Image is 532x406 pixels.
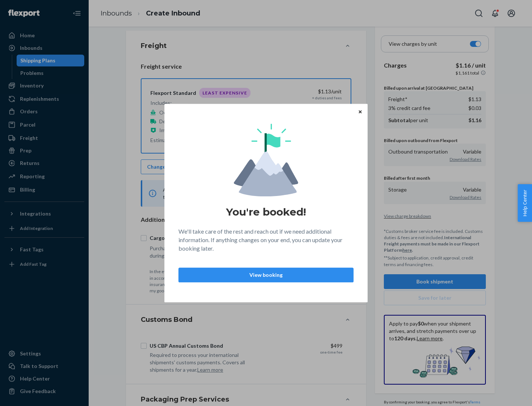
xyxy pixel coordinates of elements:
[178,227,354,253] p: We'll take care of the rest and reach out if we need additional information. If anything changes ...
[234,124,298,196] img: svg+xml,%3Csvg%20viewBox%3D%220%200%20174%20197%22%20fill%3D%22none%22%20xmlns%3D%22http%3A%2F%2F...
[178,268,354,282] button: View booking
[185,271,347,279] p: View booking
[226,205,306,219] h1: You're booked!
[357,107,364,116] button: Close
